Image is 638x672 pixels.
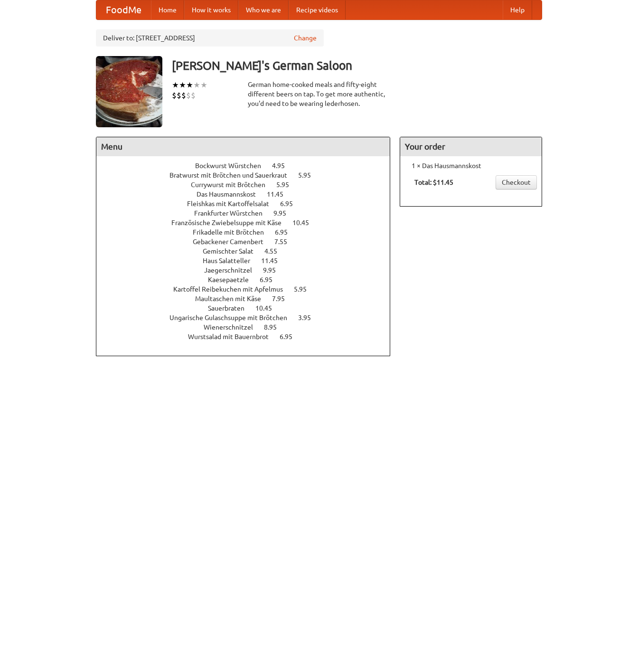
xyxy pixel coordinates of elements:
a: Ungarische Gulaschsuppe mit Brötchen 3.95 [169,314,328,322]
span: 7.55 [274,238,297,246]
li: $ [191,90,196,101]
span: 4.55 [264,247,287,255]
span: Kartoffel Reibekuchen mit Apfelmus [173,285,292,293]
span: Gemischter Salat [203,247,263,255]
span: Bratwurst mit Brötchen und Sauerkraut [169,171,297,179]
a: Kartoffel Reibekuchen mit Apfelmus 5.95 [173,285,324,293]
a: Who we are [238,0,289,19]
span: Frikadelle mit Brötchen [193,228,273,236]
li: ★ [186,80,193,90]
a: Gemischter Salat 4.55 [203,247,295,255]
a: Home [151,0,184,19]
h4: Menu [96,137,390,156]
h3: [PERSON_NAME]'s German Saloon [172,56,542,75]
a: Das Hausmannskost 11.45 [197,190,301,198]
span: Kaesepaetzle [208,276,258,284]
span: Fleishkas mit Kartoffelsalat [187,200,279,208]
span: 5.95 [276,181,299,189]
span: 6.95 [280,333,302,341]
li: $ [177,90,181,101]
a: Wienerschnitzel 8.95 [204,323,294,331]
h4: Your order [400,137,542,156]
li: ★ [172,80,179,90]
span: Wurstsalad mit Bauernbrot [188,333,278,341]
span: Jaegerschnitzel [204,266,262,274]
a: FoodMe [96,0,151,19]
span: 11.45 [261,257,287,265]
li: $ [181,90,186,101]
a: Jaegerschnitzel 9.95 [204,266,293,274]
span: Maultaschen mit Käse [195,295,271,303]
span: Currywurst mit Brötchen [191,181,275,189]
a: Wurstsalad mit Bauernbrot 6.95 [188,333,310,341]
a: Sauerbraten 10.45 [208,304,290,312]
div: Deliver to: [STREET_ADDRESS] [96,29,324,47]
li: $ [172,90,177,101]
li: $ [186,90,191,101]
a: Frikadelle mit Brötchen 6.95 [193,228,305,236]
a: Fleishkas mit Kartoffelsalat 6.95 [187,200,310,208]
span: Frankfurter Würstchen [194,209,272,217]
span: 5.95 [294,285,316,293]
a: Bockwurst Würstchen 4.95 [195,162,302,170]
a: Kaesepaetzle 6.95 [208,276,290,284]
span: Haus Salatteller [203,257,260,265]
span: 10.45 [292,219,319,227]
a: Maultaschen mit Käse 7.95 [195,295,302,303]
li: ★ [193,80,200,90]
img: angular.jpg [96,56,162,127]
span: 3.95 [298,314,320,322]
span: Bockwurst Würstchen [195,162,271,170]
div: German home-cooked meals and fifty-eight different beers on tap. To get more authentic, you'd nee... [248,80,390,108]
li: ★ [179,80,186,90]
span: 6.95 [260,276,282,284]
span: 9.95 [263,266,285,274]
span: Sauerbraten [208,304,254,312]
b: Total: $11.45 [414,179,453,186]
a: Haus Salatteller 11.45 [203,257,295,265]
a: Help [503,0,532,19]
a: Gebackener Camenbert 7.55 [193,238,305,246]
span: 5.95 [298,171,320,179]
span: Gebackener Camenbert [193,238,273,246]
a: Französische Zwiebelsuppe mit Käse 10.45 [171,219,327,227]
span: 6.95 [275,228,297,236]
li: ★ [200,80,207,90]
span: 9.95 [273,209,296,217]
span: 4.95 [272,162,294,170]
a: Recipe videos [289,0,346,19]
a: Bratwurst mit Brötchen und Sauerkraut 5.95 [169,171,328,179]
span: 6.95 [280,200,302,208]
span: 7.95 [272,295,294,303]
li: 1 × Das Hausmannskost [405,161,537,170]
a: How it works [184,0,238,19]
span: 10.45 [255,304,281,312]
a: Frankfurter Würstchen 9.95 [194,209,304,217]
a: Currywurst mit Brötchen 5.95 [191,181,307,189]
span: Französische Zwiebelsuppe mit Käse [171,219,291,227]
span: Wienerschnitzel [204,323,263,331]
span: 8.95 [264,323,286,331]
span: Ungarische Gulaschsuppe mit Brötchen [169,314,297,322]
span: 11.45 [267,190,293,198]
a: Change [294,33,317,43]
a: Checkout [496,175,537,189]
span: Das Hausmannskost [197,190,265,198]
